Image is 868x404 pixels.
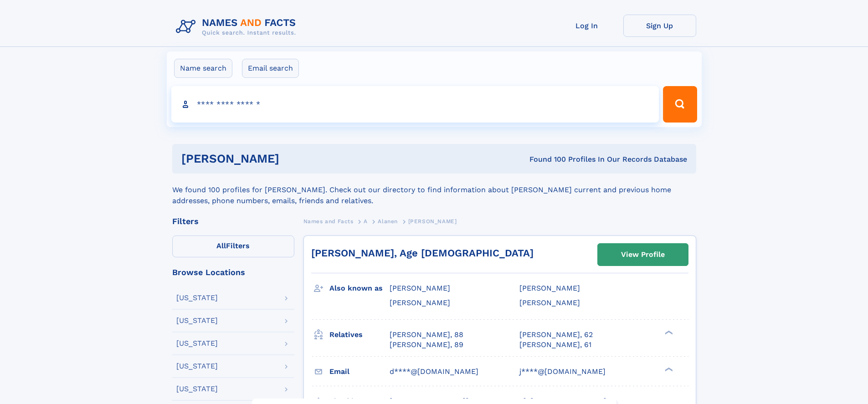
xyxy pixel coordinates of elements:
h3: Relatives [329,327,390,343]
label: Name search [174,59,232,78]
span: [PERSON_NAME] [408,218,457,225]
a: [PERSON_NAME], 88 [390,330,463,340]
div: Browse Locations [172,268,294,276]
span: [PERSON_NAME] [519,298,580,307]
div: View Profile [621,244,665,265]
a: Sign Up [623,15,696,37]
a: A [364,215,368,227]
span: [PERSON_NAME] [519,284,580,292]
div: [US_STATE] [176,385,218,393]
h3: Also known as [329,281,390,296]
a: Log In [550,15,623,37]
div: Found 100 Profiles In Our Records Database [404,154,687,164]
a: Alanen [378,215,398,227]
a: [PERSON_NAME], 89 [390,340,463,350]
a: View Profile [598,244,688,266]
a: [PERSON_NAME], 62 [519,330,593,340]
div: Filters [172,217,294,225]
span: Alanen [378,218,398,225]
div: ❯ [663,329,673,335]
span: [PERSON_NAME] [390,284,450,292]
button: Search Button [663,86,697,123]
a: [PERSON_NAME], 61 [519,340,591,350]
h1: [PERSON_NAME] [181,153,405,164]
span: [PERSON_NAME] [390,298,450,307]
a: [PERSON_NAME], Age [DEMOGRAPHIC_DATA] [311,247,534,259]
div: [US_STATE] [176,363,218,370]
label: Filters [172,235,294,257]
span: All [216,241,226,250]
div: We found 100 profiles for [PERSON_NAME]. Check out our directory to find information about [PERSO... [172,174,696,206]
span: A [364,218,368,225]
input: search input [171,86,659,123]
div: [US_STATE] [176,317,218,324]
div: [US_STATE] [176,340,218,347]
div: ❯ [663,366,673,372]
img: Logo Names and Facts [172,15,303,39]
a: Names and Facts [303,215,354,227]
label: Email search [242,59,299,78]
h3: Email [329,364,390,379]
div: [US_STATE] [176,294,218,302]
